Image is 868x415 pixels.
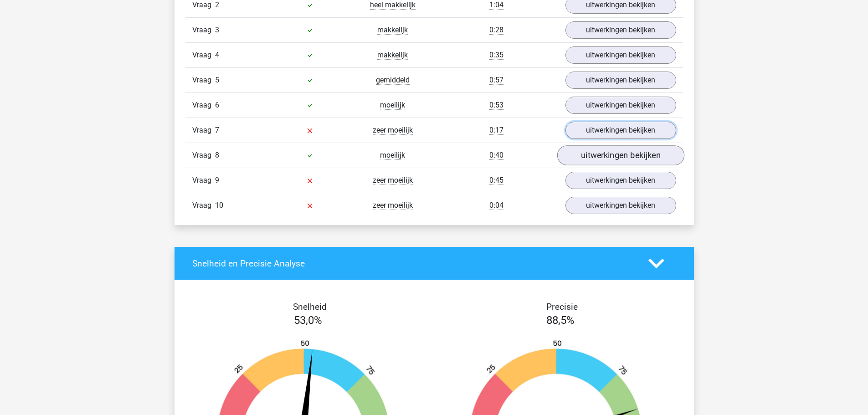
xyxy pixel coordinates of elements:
[192,50,215,61] span: Vraag
[445,302,680,312] h4: Precisie
[376,76,410,85] span: gemiddeld
[489,76,503,85] span: 0:57
[192,125,215,136] span: Vraag
[489,26,503,35] span: 0:28
[192,150,215,161] span: Vraag
[565,97,676,114] a: uitwerkingen bekijken
[377,26,408,35] span: makkelijk
[192,302,427,312] h4: Snelheid
[370,0,416,10] span: heel makkelijk
[215,101,219,109] span: 6
[192,258,635,269] h4: Snelheid en Precisie Analyse
[565,197,676,214] a: uitwerkingen bekijken
[489,126,503,135] span: 0:17
[215,126,219,134] span: 7
[215,0,219,9] span: 2
[215,176,219,184] span: 9
[294,314,322,327] span: 53,0%
[489,201,503,210] span: 0:04
[373,176,413,185] span: zeer moeilijk
[192,100,215,111] span: Vraag
[546,314,575,327] span: 88,5%
[215,76,219,84] span: 5
[489,51,503,60] span: 0:35
[215,51,219,59] span: 4
[377,51,408,60] span: makkelijk
[192,75,215,86] span: Vraag
[215,201,223,210] span: 10
[380,151,405,160] span: moeilijk
[565,122,676,139] a: uitwerkingen bekijken
[565,72,676,89] a: uitwerkingen bekijken
[565,21,676,39] a: uitwerkingen bekijken
[215,26,219,34] span: 3
[215,151,219,159] span: 8
[565,46,676,64] a: uitwerkingen bekijken
[489,176,503,185] span: 0:45
[192,25,215,36] span: Vraag
[373,201,413,210] span: zeer moeilijk
[380,101,405,110] span: moeilijk
[489,101,503,110] span: 0:53
[489,0,503,10] span: 1:04
[565,172,676,189] a: uitwerkingen bekijken
[489,151,503,160] span: 0:40
[192,200,215,211] span: Vraag
[373,126,413,135] span: zeer moeilijk
[557,146,684,166] a: uitwerkingen bekijken
[192,175,215,186] span: Vraag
